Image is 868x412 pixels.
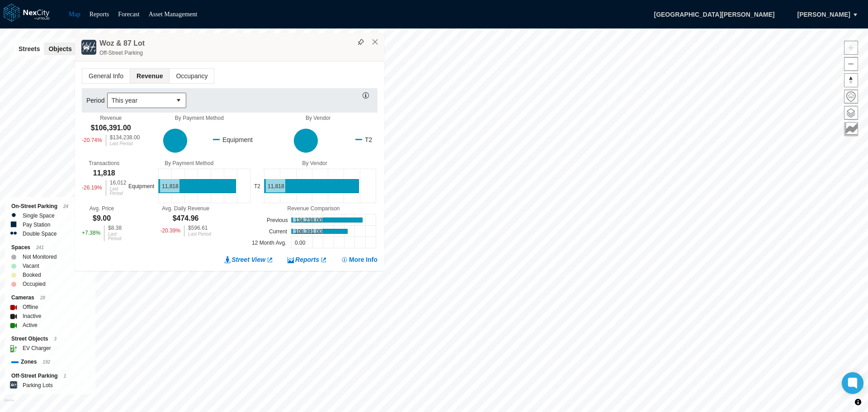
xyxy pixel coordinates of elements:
div: Revenue [100,115,122,121]
a: Asset Management [149,11,198,18]
text: Current [269,228,288,235]
div: Avg. Daily Revenue [162,205,209,212]
label: Period [86,96,107,105]
button: Reset bearing to north [844,73,858,87]
div: By Payment Method [126,160,252,166]
text: 106,391.00 [295,228,322,235]
div: By Vendor [259,115,377,121]
span: 192 [42,360,50,365]
div: Last Period [110,142,140,146]
span: 28 [40,295,45,300]
text: 11,818 [162,183,179,189]
button: Zoom out [844,57,858,71]
button: Key metrics [844,122,858,136]
div: $106,391.00 [91,123,131,133]
div: On-Street Parking [11,202,89,211]
span: This year [111,96,168,105]
text: T2 [254,183,260,189]
span: Reports [295,255,319,264]
div: Transactions [89,160,119,166]
label: Occupied [23,279,46,289]
button: Close popup [371,38,379,46]
label: Offline [23,303,38,312]
h4: Woz & 87 Lot [99,38,145,48]
div: By Vendor [252,160,377,166]
div: Avg. Price [90,205,114,212]
span: Street View [231,255,265,264]
span: 3 [54,336,57,341]
label: Double Space [23,229,57,238]
div: $9.00 [93,213,111,223]
div: Last Period [110,187,127,196]
text: 134,238.00 [295,217,322,223]
span: Objects [48,44,71,53]
label: Parking Lots [23,381,53,390]
button: select [171,93,186,108]
a: Reports [90,11,109,18]
span: Zoom in [844,41,858,54]
div: By Payment Method [140,115,259,121]
div: -26.19 % [82,180,102,196]
div: Last Period [108,232,122,241]
a: Street View [224,255,274,264]
div: Revenue Comparison [250,205,377,212]
span: Streets [19,44,40,53]
div: -20.39 % [160,225,180,237]
div: $596.61 [188,225,211,231]
div: Cameras [11,293,89,303]
div: 16,012 [110,180,127,185]
div: -20.74 % [82,135,102,146]
button: Toggle attribution [853,397,863,407]
a: Forecast [118,11,139,18]
a: Mapbox homepage [4,399,14,409]
button: Home [844,90,858,104]
span: Reset bearing to north [844,74,858,87]
button: Zoom in [844,41,858,55]
label: Single Space [23,211,55,220]
button: Layers management [844,106,858,120]
span: [PERSON_NAME] [797,10,850,19]
div: + 7.38 % [82,225,100,241]
span: More Info [349,255,377,264]
label: Inactive [23,312,41,321]
div: Spaces [11,243,89,252]
button: [PERSON_NAME] [788,7,860,22]
span: [GEOGRAPHIC_DATA][PERSON_NAME] [644,7,784,22]
span: 1 [64,374,66,379]
label: Vacant [23,261,39,270]
div: Off-Street Parking [99,48,380,57]
div: 11,818 [93,168,115,178]
div: $8.38 [108,225,122,231]
div: $134,238.00 [110,135,140,140]
text: 12 Month Avg. [252,240,287,246]
span: Toggle attribution [855,397,861,407]
text: Equipment [128,183,155,189]
button: Objects [44,43,76,55]
span: Revenue [130,69,169,83]
label: EV Charger [23,344,51,353]
img: svg%3e [358,39,364,45]
div: Off-Street Parking [11,371,89,381]
span: 241 [36,245,44,250]
div: Last Period [188,232,211,237]
text: Previous [267,217,288,223]
label: Active [23,321,38,330]
span: Zoom out [844,57,858,71]
button: More Info [341,255,377,264]
div: Street Objects [11,334,89,344]
div: Zones [11,357,89,367]
span: Occupancy [170,69,214,83]
div: $474.96 [173,213,199,223]
label: Pay Station [23,220,50,229]
text: 0.00 [295,240,306,246]
span: General Info [82,69,130,83]
text: 11,818 [268,183,284,189]
label: Booked [23,270,41,279]
button: Streets [14,43,44,55]
span: 24 [63,204,68,209]
a: Map [69,11,80,18]
a: Reports [287,255,327,264]
label: Not Monitored [23,252,57,261]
